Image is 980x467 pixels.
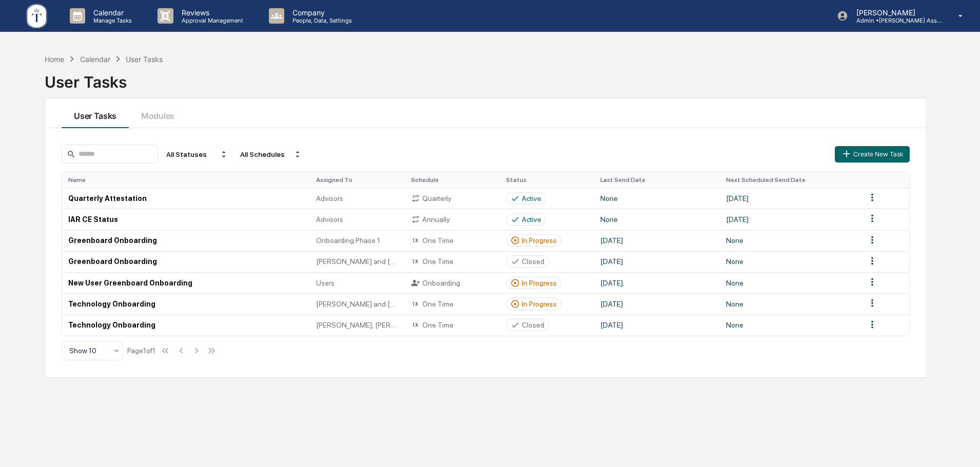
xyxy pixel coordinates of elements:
div: Onboarding [411,278,494,288]
td: Greenboard Onboarding [62,230,310,251]
div: Active [522,215,541,224]
th: Next Scheduled Send Date [720,172,860,188]
td: [DATE] [720,188,860,209]
div: All Statuses [162,146,232,163]
img: logo [25,2,49,30]
div: User Tasks [126,55,163,64]
div: In Progress [522,300,557,308]
span: [PERSON_NAME] and [PERSON_NAME] Onboarding [316,300,399,308]
th: Status [500,172,595,188]
td: None [720,230,860,251]
div: Page 1 of 1 [127,347,155,355]
td: [DATE] [594,272,719,293]
iframe: Open customer support [947,433,975,461]
th: Schedule [405,172,500,188]
td: None [594,209,719,230]
p: People, Data, Settings [284,17,357,24]
td: [DATE] [594,251,719,272]
th: Name [62,172,310,188]
div: Quarterly [411,194,494,203]
p: Approval Management [173,17,248,24]
td: None [720,251,860,272]
td: None [720,272,860,293]
td: [DATE] [594,315,719,336]
button: Modules [129,98,187,128]
td: Quarterly Attestation [62,188,310,209]
div: In Progress [522,279,557,287]
td: New User Greenboard Onboarding [62,272,310,293]
div: One Time [411,257,494,266]
p: Company [284,8,357,17]
span: Onboarding Phase 1 [316,236,380,245]
span: Advisors [316,215,343,224]
p: Admin • [PERSON_NAME] Asset Management LLC [848,17,944,24]
div: In Progress [522,236,557,245]
div: One Time [411,236,494,245]
div: All Schedules [236,146,306,163]
div: Active [522,194,541,202]
p: Reviews [173,8,248,17]
td: [DATE] [720,209,860,230]
th: Assigned To [310,172,405,188]
span: [PERSON_NAME] and [PERSON_NAME] Onboarding [316,257,399,266]
td: [DATE] [594,230,719,251]
p: Manage Tasks [85,17,137,24]
td: None [720,293,860,314]
button: Create New Task [835,146,910,163]
td: Technology Onboarding [62,293,310,314]
div: Closed [522,257,544,266]
div: One Time [411,320,494,330]
div: Closed [522,321,544,329]
span: Advisors [316,194,343,202]
div: One Time [411,299,494,309]
span: [PERSON_NAME], [PERSON_NAME], [PERSON_NAME] Onboard [316,321,399,329]
td: IAR CE Status [62,209,310,230]
td: [DATE] [594,293,719,314]
p: [PERSON_NAME] [848,8,944,17]
span: Users [316,279,335,287]
div: Annually [411,215,494,224]
th: Last Send Date [594,172,719,188]
div: User Tasks [45,65,927,91]
div: Home [45,55,64,64]
p: Calendar [85,8,137,17]
button: User Tasks [62,98,129,128]
div: Calendar [80,55,110,64]
td: None [720,315,860,336]
td: Greenboard Onboarding [62,251,310,272]
td: None [594,188,719,209]
td: Technology Onboarding [62,315,310,336]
